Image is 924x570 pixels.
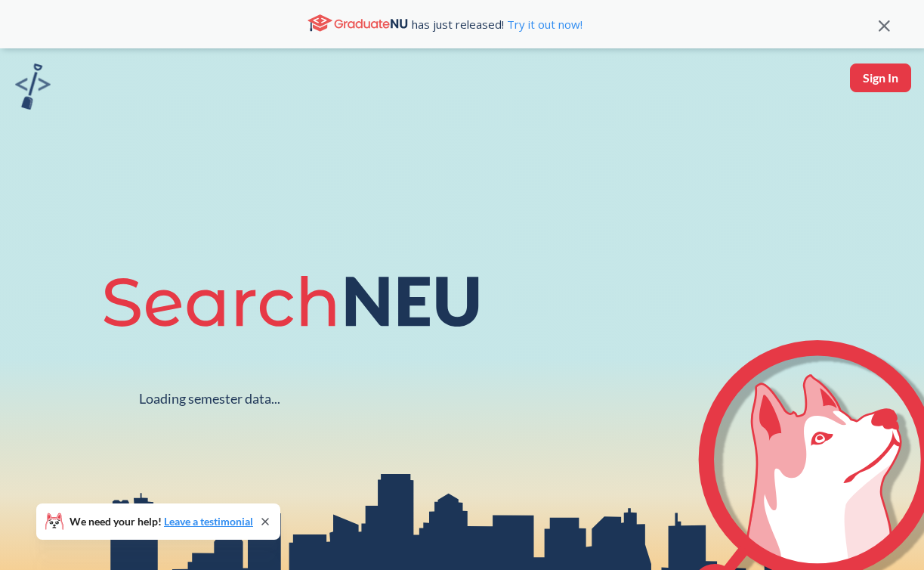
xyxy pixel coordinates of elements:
a: Leave a testimonial [164,515,253,528]
a: sandbox logo [15,64,51,114]
span: We need your help! [70,516,253,527]
img: sandbox logo [15,64,51,110]
div: Loading semester data... [139,390,280,407]
button: Sign In [850,64,911,92]
a: Try it out now! [504,17,583,32]
span: has just released! [412,16,583,33]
